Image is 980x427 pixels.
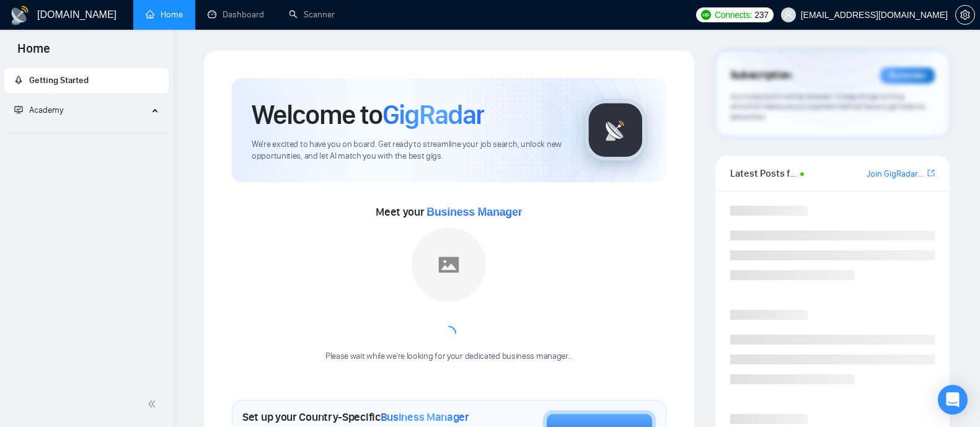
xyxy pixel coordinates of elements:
[426,206,522,218] span: Business Manager
[730,92,925,121] span: Your subscription will be renewed. To keep things running smoothly, make sure your payment method...
[382,98,484,131] span: GigRadar
[289,9,335,20] a: searchScanner
[438,323,459,344] span: loading
[585,99,647,161] img: gigradar-logo.png
[14,105,63,115] span: Academy
[318,351,580,363] div: Please wait while we're looking for your dedicated business manager...
[880,68,935,84] div: Reminder
[730,65,792,86] span: Subscription
[252,139,565,162] span: We're excited to have you on board. Get ready to streamline your job search, unlock new opportuni...
[29,105,63,115] span: Academy
[412,227,486,302] img: placeholder.png
[208,9,264,20] a: dashboardDashboard
[14,76,23,84] span: rocket
[715,8,752,22] span: Connects:
[4,68,169,93] li: Getting Started
[252,98,484,131] h1: Welcome to
[956,10,974,20] span: setting
[955,5,975,25] button: setting
[784,11,793,19] span: user
[4,128,169,136] li: Academy Homepage
[242,410,469,424] h1: Set up your Country-Specific
[146,9,183,20] a: homeHome
[7,40,60,66] span: Home
[754,8,768,22] span: 237
[927,168,935,178] span: export
[701,10,711,20] img: upwork-logo.png
[10,6,30,25] img: logo
[955,10,975,20] a: setting
[376,205,522,219] span: Meet your
[730,165,797,181] span: Latest Posts from the GigRadar Community
[14,105,23,114] span: fund-projection-screen
[381,410,469,424] span: Business Manager
[938,385,968,415] div: Open Intercom Messenger
[148,398,160,410] span: double-left
[867,167,925,181] a: Join GigRadar Slack Community
[29,75,89,86] span: Getting Started
[927,167,935,179] a: export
